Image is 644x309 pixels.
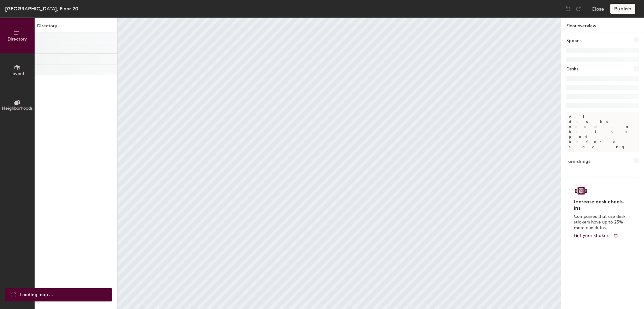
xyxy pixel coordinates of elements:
canvas: Map [118,18,561,309]
span: Get your stickers [574,233,611,238]
span: Layout [10,71,25,76]
h4: Increase desk check-ins [574,199,628,211]
button: Close [591,4,604,14]
img: Sticker logo [574,185,588,196]
span: Neighborhoods [2,106,33,111]
a: Get your stickers [574,233,618,239]
h1: Floor overview [561,18,644,32]
div: [GEOGRAPHIC_DATA], Floor 20 [5,5,78,13]
h1: Spaces [566,37,581,44]
h1: Furnishings [566,158,590,165]
img: Undo [565,6,571,12]
p: Companies that use desk stickers have up to 25% more check-ins. [574,214,628,231]
span: Directory [8,36,27,42]
span: Loading map ... [20,291,53,298]
p: All desks need to be in a pod before saving [566,112,639,152]
h1: Directory [35,23,117,32]
h1: Desks [566,66,578,73]
img: Redo [575,6,581,12]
